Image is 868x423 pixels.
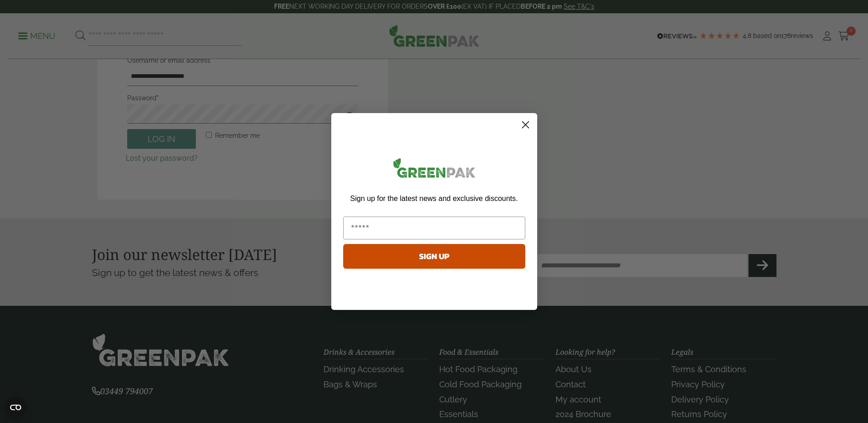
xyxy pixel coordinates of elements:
[5,396,27,418] button: Open CMP widget
[343,244,525,269] button: SIGN UP
[518,117,534,133] button: Close dialog
[343,154,525,185] img: greenpak_logo
[350,195,518,202] span: Sign up for the latest news and exclusive discounts.
[343,217,525,239] input: Email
